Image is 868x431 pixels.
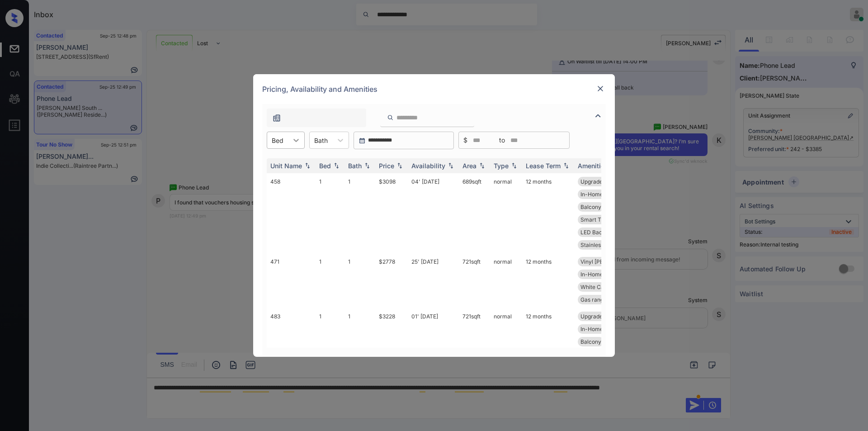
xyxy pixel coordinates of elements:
img: icon-zuma [272,114,281,123]
img: sorting [332,163,341,169]
td: 12 months [522,173,574,253]
td: 1 [344,173,375,253]
img: sorting [363,163,372,169]
span: In-Home Washer ... [580,191,629,198]
span: In-Home Washer ... [580,326,629,332]
td: $3098 [375,173,408,253]
td: $3228 [375,308,408,388]
div: Type [494,162,509,170]
td: normal [490,253,522,308]
img: sorting [477,163,486,169]
td: 12 months [522,308,574,388]
td: 458 [267,173,316,253]
td: $2778 [375,253,408,308]
td: 1 [344,308,375,388]
img: sorting [446,163,455,169]
td: normal [490,308,522,388]
td: 471 [267,253,316,308]
span: Upgrades: 1x1 [580,178,616,185]
td: 483 [267,308,316,388]
div: Unit Name [270,162,302,170]
img: sorting [303,163,312,169]
span: Balcony [580,338,601,345]
div: Bath [348,162,362,170]
img: close [596,84,605,93]
span: LED Back-lit Mi... [580,229,624,236]
div: Lease Term [526,162,561,170]
span: In-Home Washer ... [580,271,629,278]
img: icon-zuma [593,110,604,121]
img: sorting [561,163,571,169]
span: to [499,135,505,145]
span: Vinyl [PERSON_NAME]... [580,258,642,265]
td: 25' [DATE] [408,253,459,308]
div: Price [379,162,394,170]
span: Upgrades: 1x1 [580,313,616,320]
div: Bed [319,162,331,170]
td: 1 [316,308,344,388]
td: 01' [DATE] [408,308,459,388]
div: Area [462,162,476,170]
td: 1 [344,253,375,308]
td: 1 [316,253,344,308]
img: sorting [395,163,404,169]
td: 689 sqft [459,173,490,253]
span: White Cabinets [580,284,619,290]
td: 1 [316,173,344,253]
div: Amenities [578,162,608,170]
td: 721 sqft [459,253,490,308]
span: Smart Thermosta... [580,216,630,223]
span: Stainless Steel... [580,242,622,248]
td: 721 sqft [459,308,490,388]
img: icon-zuma [387,114,394,122]
td: normal [490,173,522,253]
td: 04' [DATE] [408,173,459,253]
td: 12 months [522,253,574,308]
img: sorting [509,163,519,169]
div: Availability [411,162,445,170]
span: $ [463,135,467,145]
div: Pricing, Availability and Amenities [253,74,615,104]
span: Balcony [580,204,601,210]
span: Gas range [580,296,607,303]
